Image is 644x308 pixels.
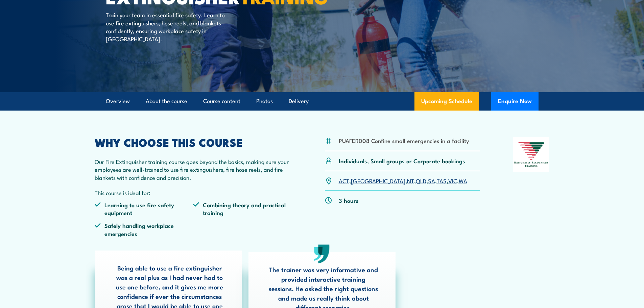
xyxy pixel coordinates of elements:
[95,189,292,196] p: This course is ideal for:
[256,92,273,110] a: Photos
[491,92,539,111] button: Enquire Now
[203,92,240,110] a: Course content
[448,176,457,185] a: VIC
[193,201,292,217] li: Combining theory and practical training
[106,92,130,110] a: Overview
[339,177,467,185] p: , , , , , , ,
[339,157,465,165] p: Individuals, Small groups or Corporate bookings
[339,196,359,204] p: 3 hours
[95,201,193,217] li: Learning to use fire safety equipment
[414,92,479,111] a: Upcoming Schedule
[459,176,467,185] a: WA
[428,176,435,185] a: SA
[95,158,292,181] p: Our Fire Extinguisher training course goes beyond the basics, making sure your employees are well...
[416,176,426,185] a: QLD
[95,137,292,147] h2: WHY CHOOSE THIS COURSE
[339,137,469,144] li: PUAFER008 Confine small emergencies in a facility
[407,176,414,185] a: NT
[289,92,309,110] a: Delivery
[351,176,405,185] a: [GEOGRAPHIC_DATA]
[146,92,187,110] a: About the course
[106,11,229,43] p: Train your team in essential fire safety. Learn to use fire extinguishers, hose reels, and blanke...
[437,176,447,185] a: TAS
[513,137,550,172] img: Nationally Recognised Training logo.
[95,221,193,237] li: Safely handling workplace emergencies
[339,176,349,185] a: ACT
